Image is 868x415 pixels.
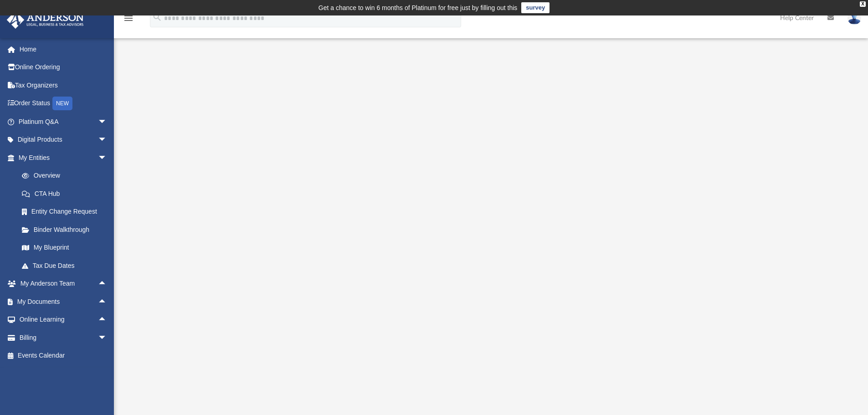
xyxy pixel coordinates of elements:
[6,40,121,58] a: Home
[123,13,134,24] i: menu
[13,256,121,275] a: Tax Due Dates
[318,2,518,13] div: Get a chance to win 6 months of Platinum for free just by filling out this
[6,94,121,113] a: Order StatusNEW
[98,311,116,329] span: arrow_drop_up
[6,328,121,347] a: Billingarrow_drop_down
[123,17,134,24] a: menu
[860,1,866,7] div: close
[6,149,121,167] a: My Entitiesarrow_drop_down
[6,58,121,77] a: Online Ordering
[98,113,116,131] span: arrow_drop_down
[98,275,116,293] span: arrow_drop_up
[98,328,116,347] span: arrow_drop_down
[98,131,116,149] span: arrow_drop_down
[521,2,550,13] a: survey
[6,76,121,94] a: Tax Organizers
[4,11,87,29] img: Anderson Advisors Platinum Portal
[6,311,116,329] a: Online Learningarrow_drop_up
[6,292,116,311] a: My Documentsarrow_drop_up
[98,292,116,311] span: arrow_drop_up
[6,131,121,149] a: Digital Productsarrow_drop_down
[6,275,116,293] a: My Anderson Teamarrow_drop_up
[847,11,861,25] img: User Pic
[13,167,121,185] a: Overview
[6,347,121,365] a: Events Calendar
[13,203,121,221] a: Entity Change Request
[152,12,162,22] i: search
[13,184,121,203] a: CTA Hub
[13,220,121,239] a: Binder Walkthrough
[98,149,116,167] span: arrow_drop_down
[52,97,72,110] div: NEW
[13,239,116,257] a: My Blueprint
[6,113,121,131] a: Platinum Q&Aarrow_drop_down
